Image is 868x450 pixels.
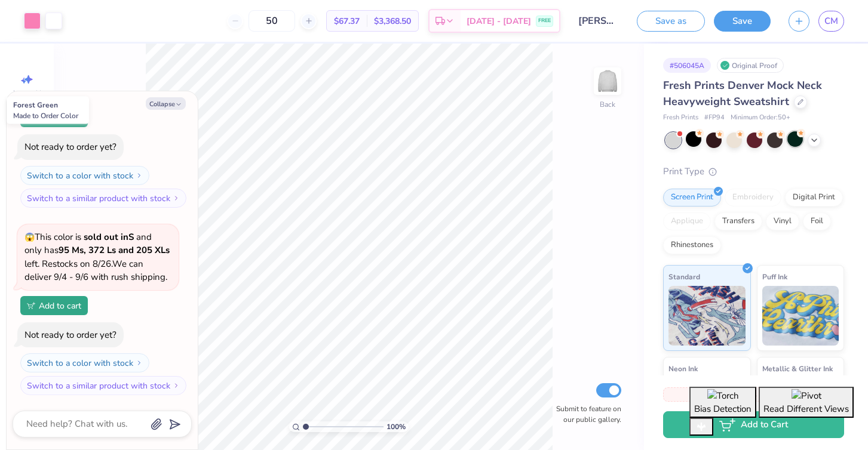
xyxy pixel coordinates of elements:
img: Add to cart [27,302,35,309]
span: Neon Ink [668,362,698,375]
div: Transfers [714,212,762,230]
span: # FP94 [704,113,725,123]
span: Minimum Order: 50 + [731,113,790,123]
span: Standard [668,270,700,283]
span: [DATE] - [DATE] [467,15,531,27]
img: Switch to a similar product with stock [173,195,180,202]
button: Add to Cart [663,411,844,438]
div: Foil [803,212,831,230]
div: Print Type [663,165,844,178]
div: Embroidery [725,189,781,206]
div: Back [600,99,615,110]
span: Made to Order Color [13,111,78,121]
button: Collapse [146,97,186,110]
span: Puff Ink [762,270,787,283]
input: – – [249,10,295,32]
div: Not ready to order yet? [24,141,116,153]
div: Applique [663,212,711,230]
span: This color is and only has left . Restocks on 8/26. We can deliver 9/4 - 9/6 with rush shipping. [24,231,170,283]
div: # 506045A [663,58,711,73]
span: $3,368.50 [374,15,411,27]
div: Original Proof [717,58,784,73]
img: Pivot [792,389,821,403]
label: Submit to feature on our public gallery. [550,403,621,425]
strong: 95 Ms, 372 Ls and 205 XLs [59,244,170,256]
span: 😱 [24,232,35,243]
img: Switch to a color with stock [136,172,143,179]
div: Screen Print [663,189,721,206]
div: Digital Print [785,189,843,206]
img: Back [596,69,619,93]
strong: sold out in S [84,231,134,243]
span: Fresh Prints Denver Mock Neck Heavyweight Sweatshirt [663,78,822,109]
div: Forest Green [7,97,89,124]
div: Not ready to order yet? [24,329,116,341]
span: Bias Detection [694,403,752,415]
button: Switch to a similar product with stock [20,376,186,395]
span: Image AI [13,88,41,98]
input: Untitled Design [569,9,628,33]
button: Save [714,11,771,32]
button: Save as [637,11,705,32]
img: Standard [668,286,746,346]
button: Switch to a color with stock [20,353,149,372]
div: Rhinestones [663,236,721,254]
button: Add to cart [20,296,88,315]
img: Puff Ink [762,286,839,346]
span: Fresh Prints [663,113,698,123]
span: CM [824,14,838,28]
span: FREE [538,17,551,25]
img: Switch to a color with stock [136,359,143,366]
button: Torch Bias Detection [689,387,756,418]
button: Pivot Read Different Views [759,387,854,418]
span: 100 % [387,421,406,432]
span: Read Different Views [763,403,849,415]
img: Switch to a similar product with stock [173,382,180,389]
div: Vinyl [766,212,799,230]
span: Metallic & Glitter Ink [762,362,833,375]
button: Switch to a similar product with stock [20,189,186,208]
img: Torch [707,389,739,403]
a: CM [818,11,844,32]
span: $67.37 [334,15,360,27]
button: Switch to a color with stock [20,166,149,185]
